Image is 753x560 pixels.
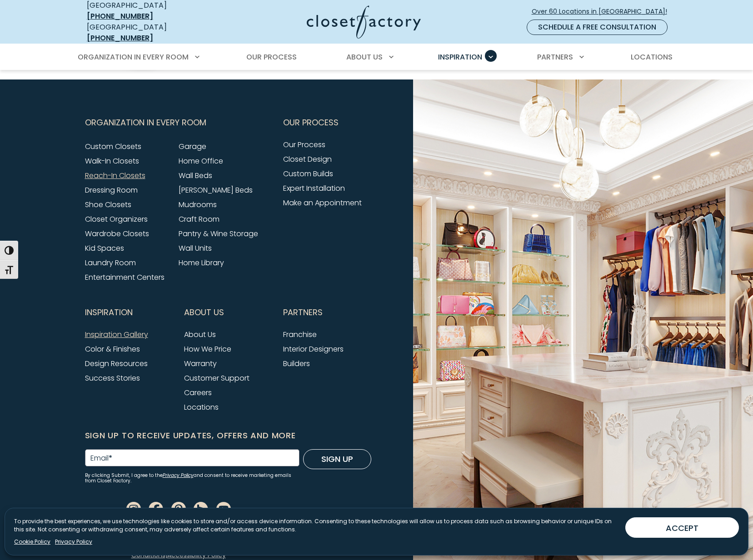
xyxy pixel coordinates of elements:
[283,111,339,134] span: Our Process
[87,33,153,43] a: [PHONE_NUMBER]
[85,170,145,181] a: Reach-In Closets
[184,329,216,340] a: About Us
[85,301,173,324] button: Footer Subnav Button - Inspiration
[283,329,317,340] a: Franchise
[184,301,224,324] span: About Us
[85,228,149,239] a: Wardrobe Closets
[307,5,421,39] img: Closet Factory Logo
[303,449,371,469] button: Sign Up
[14,517,618,534] p: To provide the best experiences, we use technologies like cookies to store and/or access device i...
[171,503,186,514] a: Pinterest
[85,141,141,152] a: Custom Closets
[631,52,673,62] span: Locations
[85,258,136,268] a: Laundry Room
[246,52,297,62] span: Our Process
[85,272,165,282] a: Entertainment Centers
[85,199,131,210] a: Shoe Closets
[283,183,345,193] a: Expert Installation
[85,344,140,354] a: Color & Finishes
[184,358,217,369] a: Warranty
[85,301,133,324] span: Inspiration
[85,243,124,253] a: Kid Spaces
[283,344,344,354] a: Interior Designers
[532,7,674,16] span: Over 60 Locations in [GEOGRAPHIC_DATA]!
[283,168,333,179] a: Custom Builds
[184,301,272,324] button: Footer Subnav Button - About Us
[126,503,141,514] a: Instagram
[283,154,332,164] a: Closet Design
[85,473,299,484] small: By clicking Submit, I agree to the and consent to receive marketing emails from Closet Factory.
[283,301,371,324] button: Footer Subnav Button - Partners
[87,11,153,21] a: [PHONE_NUMBER]
[283,301,323,324] span: Partners
[179,228,258,239] a: Pantry & Wine Storage
[163,472,194,479] a: Privacy Policy
[85,111,206,134] span: Organization in Every Room
[85,111,272,134] button: Footer Subnav Button - Organization in Every Room
[179,258,224,268] a: Home Library
[625,517,739,538] button: ACCEPT
[179,214,219,224] a: Craft Room
[85,214,148,224] a: Closet Organizers
[283,358,310,369] a: Builders
[346,52,383,62] span: About Us
[184,373,249,383] a: Customer Support
[78,52,189,62] span: Organization in Every Room
[194,503,208,514] a: Houzz
[85,156,139,166] a: Walk-In Closets
[179,185,253,195] a: [PERSON_NAME] Beds
[184,387,212,398] a: Careers
[85,429,371,442] h6: Sign Up to Receive Updates, Offers and More
[283,198,362,208] a: Make an Appointment
[85,329,148,340] a: Inspiration Gallery
[184,344,231,354] a: How We Price
[87,22,219,44] div: [GEOGRAPHIC_DATA]
[531,4,675,20] a: Over 60 Locations in [GEOGRAPHIC_DATA]!
[90,455,112,462] label: Email
[55,538,92,546] a: Privacy Policy
[71,45,682,70] nav: Primary Menu
[85,358,148,369] a: Design Resources
[85,373,140,383] a: Success Stories
[149,503,163,514] a: Facebook
[179,170,212,181] a: Wall Beds
[179,199,217,210] a: Mudrooms
[179,243,212,253] a: Wall Units
[283,139,325,150] a: Our Process
[283,111,371,134] button: Footer Subnav Button - Our Process
[14,538,50,546] a: Cookie Policy
[537,52,573,62] span: Partners
[85,185,138,195] a: Dressing Room
[179,156,223,166] a: Home Office
[179,141,206,152] a: Garage
[527,20,668,35] a: Schedule a Free Consultation
[184,402,219,412] a: Locations
[438,52,482,62] span: Inspiration
[216,503,231,514] a: Youtube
